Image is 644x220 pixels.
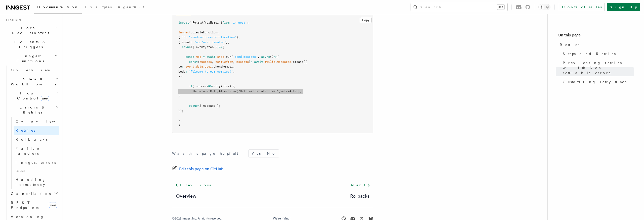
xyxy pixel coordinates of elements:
button: No [264,150,279,157]
span: => [273,55,277,59]
span: , [233,70,235,73]
button: Toggle dark mode [538,4,550,10]
span: : [185,35,187,39]
button: Flow Controlnew [9,89,59,103]
span: REST Endpoints [11,201,38,210]
button: Search...⌘K [411,3,507,11]
a: Contact sales [559,3,605,11]
span: to [178,65,182,68]
span: event [185,65,194,68]
span: data [196,65,203,68]
span: new [203,89,208,93]
span: await [207,55,215,59]
a: AgentKit [115,2,147,14]
span: , [279,89,280,93]
span: AgentKit [118,5,144,9]
span: } [236,35,238,39]
span: throw [192,89,201,93]
span: .phoneNumber [212,65,233,68]
span: = [203,55,205,59]
span: , [228,40,229,44]
button: Cancellation [9,189,59,198]
a: Inngest errors [14,158,59,167]
span: .create [291,60,303,64]
span: Flow Control [9,91,55,101]
span: .run [224,55,231,59]
span: Features [4,18,21,22]
span: Overview [11,68,63,72]
span: 'inngest' [231,21,247,24]
span: } [178,94,180,98]
div: Errors & Retries [9,117,59,189]
a: Rollbacks [14,135,59,144]
span: Failure handlers [16,146,39,155]
span: Local Development [4,25,55,35]
span: async [182,45,191,49]
a: Next [348,181,373,190]
button: Yes [249,150,264,157]
span: , [212,60,214,64]
span: step [217,55,224,59]
span: : [182,65,184,68]
span: await [254,60,263,64]
span: Versioning [11,215,44,219]
span: Inngest errors [16,160,56,164]
span: new [41,96,49,101]
span: { RetryAfterError } [189,21,222,24]
span: .createFunction [191,31,217,34]
span: ({ event [191,45,205,49]
span: Steps & Workflows [9,77,56,87]
span: , [258,55,259,59]
span: Steps and Retries [563,51,616,56]
a: Edit this page on GitHub [172,166,224,173]
a: Rollbacks [350,193,369,200]
span: ; [247,21,249,24]
a: Retries [14,126,59,135]
button: Events & Triggers [4,37,59,51]
span: , [205,45,207,49]
span: from [222,21,229,24]
kbd: ⌘K [497,5,504,10]
span: = [251,60,252,64]
span: Handling idempotency [16,178,46,187]
span: () [270,55,273,59]
span: Cancellation [9,191,52,196]
span: { id [178,35,185,39]
span: : [191,40,192,44]
span: Guides [14,167,59,175]
span: . [275,60,277,64]
span: import [178,21,189,24]
a: Preventing retries with Non-retriable errors [561,58,634,77]
span: Retries [16,128,35,132]
span: { message }; [199,104,221,107]
a: Handling idempotency [14,175,59,189]
span: ); [178,124,182,127]
button: Steps & Workflows [9,75,59,89]
span: && [208,84,212,88]
span: "send-welcome-notification" [189,35,236,39]
span: msg [196,55,201,59]
span: Customizing retry times [563,79,626,84]
span: ( [231,55,233,59]
span: messages [277,60,291,64]
span: ( [192,84,194,88]
a: Overview [176,193,196,200]
span: }); [178,109,184,113]
span: if [189,84,192,88]
a: Documentation [34,2,82,14]
span: Rollbacks [16,137,48,141]
span: RetryAfterError [210,89,236,93]
span: Errors & Retries [9,105,55,115]
span: { event [178,40,191,44]
span: } [178,119,180,122]
span: retryAfter) { [212,84,235,88]
a: REST Endpointsnew [9,198,59,212]
span: twilio [265,60,275,64]
span: "Hit Twilio rate limit" [238,89,279,93]
span: ( [236,89,238,93]
span: }); [178,75,184,78]
a: Examples [82,2,115,14]
span: user [205,65,212,68]
button: Copy [360,17,372,23]
span: . [194,65,196,68]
